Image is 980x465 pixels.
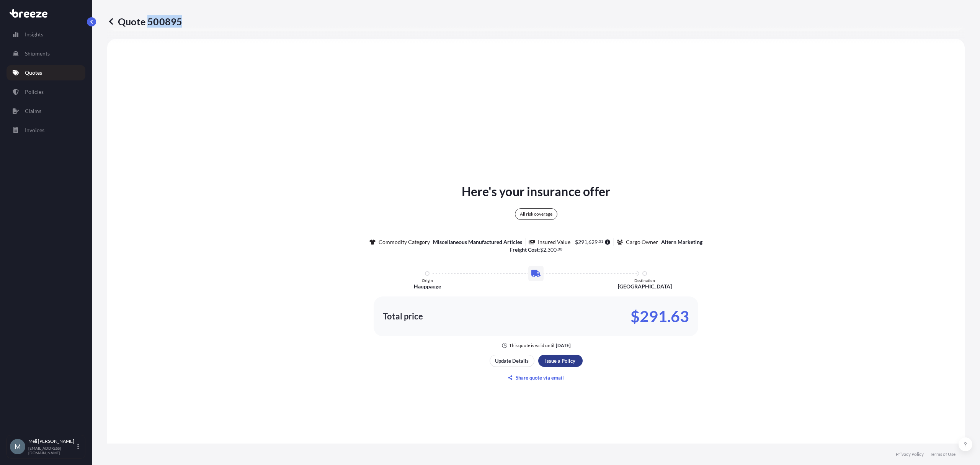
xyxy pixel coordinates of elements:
[618,283,672,290] p: [GEOGRAPHIC_DATA]
[25,107,41,115] p: Claims
[379,238,430,246] p: Commodity Category
[7,84,85,100] a: Policies
[578,239,587,245] span: 291
[510,246,563,254] p: :
[7,65,85,80] a: Quotes
[422,278,433,283] p: Origin
[510,246,539,253] b: Freight Cost
[661,238,702,246] p: Altern Marketing
[547,247,557,252] span: 300
[516,374,564,381] p: Share quote via email
[7,27,85,42] a: Insights
[25,126,44,134] p: Invoices
[598,240,599,243] span: .
[25,31,43,38] p: Insights
[7,46,85,61] a: Shipments
[15,443,21,450] span: M
[28,438,76,444] p: Meli [PERSON_NAME]
[630,310,689,323] p: $291.63
[383,313,423,320] p: Total price
[25,69,42,77] p: Quotes
[540,247,543,252] span: $
[495,357,529,365] p: Update Details
[7,103,85,119] a: Claims
[556,342,571,349] p: [DATE]
[462,182,610,201] p: Here's your insurance offer
[7,123,85,138] a: Invoices
[588,239,598,245] span: 629
[626,238,658,246] p: Cargo Owner
[543,247,546,252] span: 2
[515,208,557,220] div: All risk coverage
[107,15,182,28] p: Quote 500895
[509,342,554,349] p: This quote is valid until
[575,239,578,245] span: $
[587,239,588,245] span: ,
[896,451,924,457] a: Privacy Policy
[490,372,583,384] button: Share quote via email
[546,247,547,252] span: ,
[538,238,570,246] p: Insured Value
[414,283,441,290] p: Hauppauge
[930,451,955,457] a: Terms of Use
[557,248,558,251] span: .
[599,240,603,243] span: 01
[545,357,575,365] p: Issue a Policy
[433,238,522,246] p: Miscellaneous Manufactured Articles
[28,446,76,455] p: [EMAIL_ADDRESS][DOMAIN_NAME]
[558,248,562,251] span: 00
[25,88,44,96] p: Policies
[634,278,655,283] p: Destination
[25,50,50,57] p: Shipments
[490,355,534,367] button: Update Details
[538,355,583,367] button: Issue a Policy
